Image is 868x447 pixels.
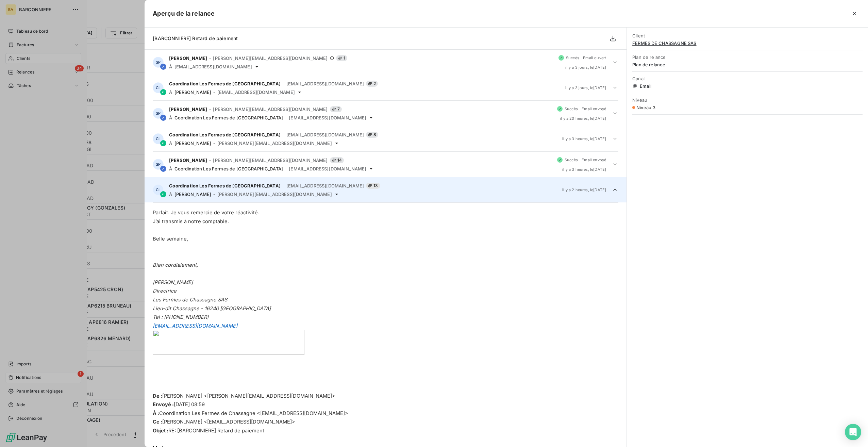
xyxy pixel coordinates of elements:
span: 7 [330,106,342,112]
span: [PERSON_NAME][EMAIL_ADDRESS][DOMAIN_NAME] [213,158,328,163]
div: SP [153,108,164,119]
div: SP [153,57,164,68]
div: CL [153,133,164,144]
div: Open Intercom Messenger [845,424,861,440]
b: Cc : [153,419,162,425]
span: Niveau [632,97,863,103]
span: [EMAIL_ADDRESS][DOMAIN_NAME] [289,166,366,171]
span: [EMAIL_ADDRESS][DOMAIN_NAME] [286,183,364,188]
span: À [169,64,172,69]
span: [PERSON_NAME] [153,279,193,285]
span: [PERSON_NAME][EMAIL_ADDRESS][DOMAIN_NAME] [217,140,332,146]
span: Canal [632,76,863,81]
span: Bien cordialement, [153,262,198,268]
span: - [283,82,284,86]
span: [EMAIL_ADDRESS][DOMAIN_NAME] [286,81,364,86]
span: [PERSON_NAME] [169,55,207,61]
span: De : [153,393,162,399]
span: Directrice [153,288,177,294]
span: À [169,89,172,95]
span: [EMAIL_ADDRESS][DOMAIN_NAME] [217,89,295,95]
img: image001.png@01DC3901.A30EF810 [153,330,304,355]
span: 8 [366,132,378,138]
div: SP [153,159,164,170]
div: CL [153,184,164,195]
span: - [283,133,284,137]
span: - [285,167,287,171]
span: [PERSON_NAME][EMAIL_ADDRESS][DOMAIN_NAME] [213,106,328,112]
span: Niveau 3 [636,105,655,110]
b: Envoyé : [153,401,174,408]
span: [PERSON_NAME] [174,140,212,146]
span: Coordination Les Fermes de [GEOGRAPHIC_DATA] [169,183,281,188]
span: [PERSON_NAME][EMAIL_ADDRESS][DOMAIN_NAME] [213,55,328,61]
b: À : [153,410,159,416]
span: [EMAIL_ADDRESS][DOMAIN_NAME] [174,64,252,69]
span: Coordination Les Fermes de [GEOGRAPHIC_DATA] [169,132,281,137]
span: Client [632,33,863,38]
span: il y a 3 heures , le [DATE] [562,137,606,141]
span: Succès - Email envoyé [565,107,606,111]
span: [BARCONNIERE] Retard de paiement [153,35,238,41]
span: Tel : [PHONE_NUMBER] [153,314,208,320]
span: il y a 2 heures , le [DATE] [562,188,606,192]
span: [PERSON_NAME] [169,158,207,163]
span: Coordination Les Fermes de [GEOGRAPHIC_DATA] [174,115,283,120]
span: Succès - Email envoyé [565,158,606,162]
span: Parfait. Je vous remercie de votre réactivité. [153,210,259,216]
span: 1 [336,55,347,61]
span: À [169,115,172,120]
b: Objet : [153,428,168,434]
span: [PERSON_NAME] [169,106,207,112]
span: À [169,140,172,146]
span: - [213,192,215,196]
span: Plan de relance [632,54,863,60]
span: Lieu-dit Chassagne - 16240 [GEOGRAPHIC_DATA] [153,305,271,312]
span: - [209,158,211,162]
span: - [283,184,284,188]
span: il y a 3 heures , le [DATE] [562,167,606,171]
span: - [209,107,211,111]
span: il y a 3 jours , le [DATE] [565,65,606,69]
span: - [213,141,215,145]
span: Les Fermes de Chassagne SAS [153,297,227,303]
h5: Aperçu de la relance [153,9,215,18]
span: - [213,90,215,94]
span: 14 [330,157,344,163]
span: - [209,56,211,60]
span: 2 [366,81,378,87]
span: Coordination Les Fermes de [GEOGRAPHIC_DATA] [169,81,281,86]
span: À [169,192,172,197]
span: [PERSON_NAME] [174,89,212,95]
span: Plan de relance [632,62,863,67]
span: [PERSON_NAME] <[PERSON_NAME][EMAIL_ADDRESS][DOMAIN_NAME]> [DATE] 08:59 Coordination Les Fermes de... [153,393,348,434]
span: Succès - Email ouvert [566,56,606,60]
span: [PERSON_NAME][EMAIL_ADDRESS][DOMAIN_NAME] [217,192,332,197]
span: [EMAIL_ADDRESS][DOMAIN_NAME] [289,115,366,120]
div: CL [153,82,164,93]
span: FERMES DE CHASSAGNE SAS [632,40,863,46]
span: - [285,116,287,120]
a: [EMAIL_ADDRESS][DOMAIN_NAME] [153,323,237,329]
span: [PERSON_NAME] [174,192,212,197]
span: Coordination Les Fermes de [GEOGRAPHIC_DATA] [174,166,283,171]
span: Email [632,83,863,89]
span: J’ai transmis à notre comptable. [153,218,229,225]
span: Belle semaine, [153,236,188,242]
span: il y a 3 jours , le [DATE] [565,86,606,90]
span: [EMAIL_ADDRESS][DOMAIN_NAME] [286,132,364,137]
span: 13 [366,183,380,189]
span: À [169,166,172,171]
span: il y a 20 heures , le [DATE] [560,116,606,120]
